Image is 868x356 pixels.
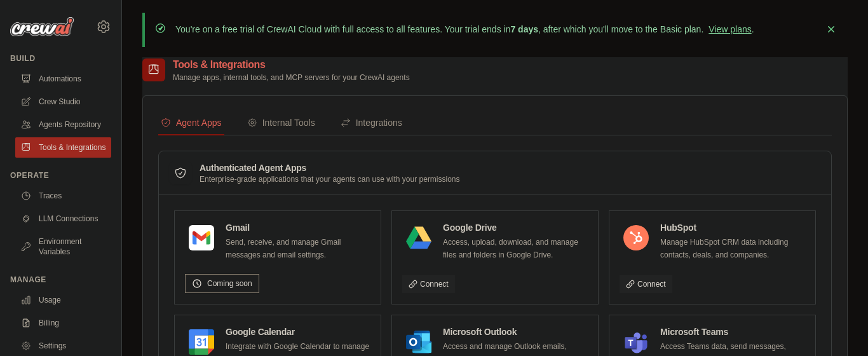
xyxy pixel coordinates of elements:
div: Internal Tools [247,116,315,129]
p: Access, upload, download, and manage files and folders in Google Drive. [443,236,588,261]
div: Build [10,53,111,64]
button: Integrations [338,111,405,135]
span: Coming soon [207,278,252,289]
div: Agent Apps [161,116,222,129]
p: Send, receive, and manage Gmail messages and email settings. [226,236,370,261]
img: Gmail Logo [189,225,214,250]
h4: Google Drive [443,221,588,234]
a: Crew Studio [15,92,111,112]
a: Usage [15,290,111,310]
p: You're on a free trial of CrewAI Cloud with full access to all features. Your trial ends in , aft... [175,23,754,36]
h4: Google Calendar [226,325,370,338]
img: Google Drive Logo [406,225,431,250]
div: Integrations [341,116,402,129]
strong: 7 days [510,24,538,34]
div: Operate [10,170,111,181]
a: Automations [15,69,111,89]
div: Manage [10,275,111,285]
a: Connect [620,275,672,293]
a: View plans [709,24,751,34]
a: Environment Variables [15,231,111,262]
h4: Gmail [226,221,370,234]
p: Enterprise-grade applications that your agents can use with your permissions [200,174,460,184]
button: Agent Apps [158,111,224,135]
a: Settings [15,336,111,356]
a: LLM Connections [15,209,111,229]
a: Billing [15,313,111,333]
img: Microsoft Outlook Logo [406,329,431,355]
a: Connect [402,275,455,293]
h4: Microsoft Teams [660,325,805,338]
a: Traces [15,186,111,206]
img: Google Calendar Logo [189,329,214,355]
p: Manage HubSpot CRM data including contacts, deals, and companies. [660,236,805,261]
img: Microsoft Teams Logo [623,329,649,355]
a: Agents Repository [15,114,111,135]
h4: HubSpot [660,221,805,234]
h4: Microsoft Outlook [443,325,588,338]
a: Tools & Integrations [15,137,111,158]
button: Internal Tools [245,111,318,135]
img: HubSpot Logo [623,225,649,250]
h3: Authenticated Agent Apps [200,161,460,174]
p: Manage apps, internal tools, and MCP servers for your CrewAI agents [173,72,410,83]
h2: Tools & Integrations [173,57,410,72]
img: Logo [10,17,74,36]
